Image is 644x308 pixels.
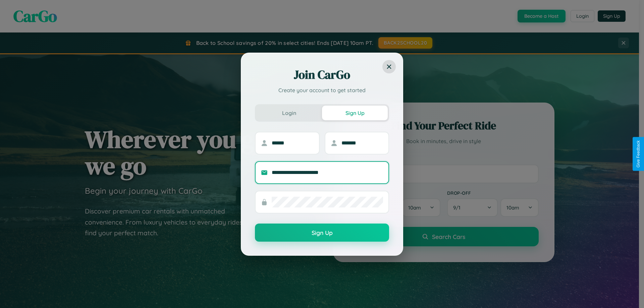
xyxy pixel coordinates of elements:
div: Give Feedback [636,140,641,168]
p: Create your account to get started [255,86,389,94]
button: Sign Up [322,106,388,120]
button: Login [256,106,322,120]
h2: Join CarGo [255,67,389,83]
button: Sign Up [255,224,389,242]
